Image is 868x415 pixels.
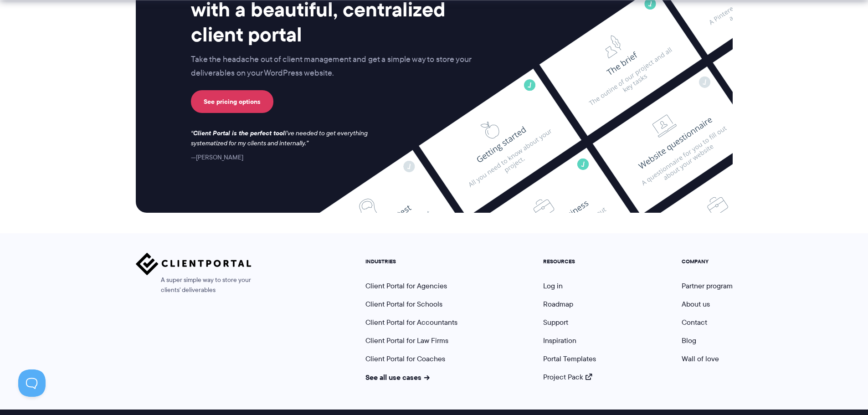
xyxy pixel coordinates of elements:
a: Client Portal for Agencies [365,281,447,291]
a: Client Portal for Coaches [365,354,445,364]
a: Client Portal for Accountants [365,317,457,328]
cite: [PERSON_NAME] [191,153,243,162]
a: See all use cases [365,372,430,383]
a: Wall of love [682,354,719,364]
span: A super simple way to store your clients' deliverables [136,275,252,295]
a: Inspiration [543,335,576,346]
h5: RESOURCES [543,258,596,265]
strong: Client Portal is the perfect tool [193,128,285,138]
a: Partner program [682,281,733,291]
p: I've needed to get everything systematized for my clients and internally. [191,128,377,149]
p: Take the headache out of client management and get a simple way to store your deliverables on you... [191,53,491,80]
a: See pricing options [191,90,273,113]
a: Roadmap [543,299,573,309]
h5: INDUSTRIES [365,258,457,265]
iframe: Toggle Customer Support [18,369,46,397]
a: Support [543,317,568,328]
h5: COMPANY [682,258,733,265]
a: Project Pack [543,372,592,382]
a: Portal Templates [543,354,596,364]
a: Client Portal for Schools [365,299,442,309]
a: Blog [682,335,696,346]
a: About us [682,299,710,309]
a: Client Portal for Law Firms [365,335,448,346]
a: Contact [682,317,707,328]
a: Log in [543,281,563,291]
